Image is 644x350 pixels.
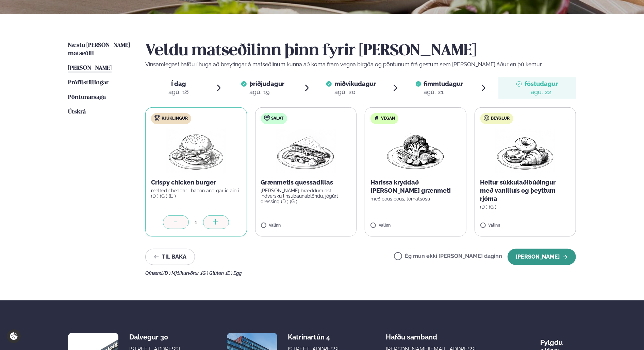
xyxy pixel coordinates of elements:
img: Vegan.png [385,129,445,173]
span: Salat [271,116,284,121]
span: Pöntunarsaga [68,94,106,100]
span: föstudagur [525,80,558,87]
span: Vegan [381,116,395,121]
div: ágú. 20 [334,88,376,96]
span: Útskrá [68,109,86,115]
img: Vegan.svg [374,115,379,121]
span: miðvikudagur [334,80,376,87]
p: melted cheddar , bacon and garlic aioli (D ) (G ) (E ) [151,188,241,199]
p: (D ) (G ) [480,204,571,210]
button: Til baka [145,249,195,265]
a: [PERSON_NAME] [68,64,112,72]
span: (G ) Glúten , [201,270,226,276]
div: ágú. 21 [424,88,463,96]
a: Pöntunarsaga [68,93,106,102]
p: Heitur súkkulaðibúðingur með vanilluís og þeyttum rjóma [480,178,571,203]
p: Grænmetis quessadillas [261,178,351,187]
img: chicken.svg [154,115,160,121]
span: (D ) Mjólkurvörur , [163,270,201,276]
img: Hamburger.png [166,129,226,173]
span: Prófílstillingar [68,80,109,86]
img: bagle-new-16px.svg [484,115,490,121]
h2: Veldu matseðilinn þinn fyrir [PERSON_NAME] [145,41,576,60]
a: Cookie settings [7,329,21,343]
img: Quesadilla.png [276,129,336,173]
span: Beyglur [491,116,510,121]
img: Croissant.png [495,129,555,173]
p: Harissa kryddað [PERSON_NAME] grænmeti [370,178,461,195]
p: [PERSON_NAME] bræddum osti, indversku linsubaunablöndu, jógúrt dressing (D ) (G ) [261,188,351,204]
img: salad.svg [264,115,270,121]
div: Ofnæmi: [145,270,576,276]
div: 1 [189,218,203,226]
a: Næstu [PERSON_NAME] matseðill [68,41,132,58]
span: Kjúklingur [162,116,188,121]
span: (E ) Egg [226,270,242,276]
div: Katrínartún 4 [288,333,342,341]
div: Dalvegur 30 [129,333,183,341]
a: Útskrá [68,108,86,116]
span: [PERSON_NAME] [68,65,112,71]
span: þriðjudagur [249,80,284,87]
p: Crispy chicken burger [151,178,241,187]
a: Prófílstillingar [68,79,109,87]
div: ágú. 22 [525,88,558,96]
div: ágú. 19 [249,88,284,96]
span: fimmtudagur [424,80,463,87]
span: Næstu [PERSON_NAME] matseðill [68,42,130,56]
button: [PERSON_NAME] [508,249,576,265]
p: með cous cous, tómatsósu [370,196,461,202]
p: Vinsamlegast hafðu í huga að breytingar á matseðlinum kunna að koma fram vegna birgða og pöntunum... [145,60,576,69]
div: ágú. 18 [168,88,189,96]
span: Hafðu samband [386,328,437,341]
span: Í dag [168,80,189,88]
